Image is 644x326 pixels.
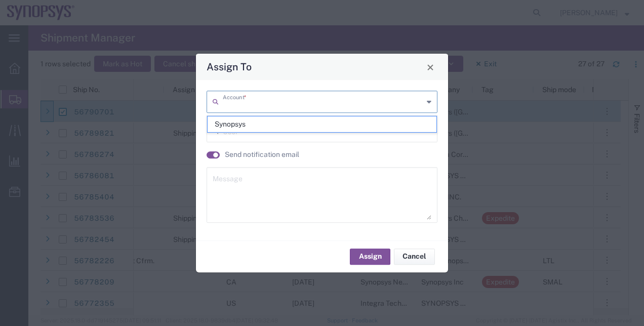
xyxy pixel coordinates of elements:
[208,116,437,132] span: Synopsys
[225,149,299,160] label: Send notification email
[423,60,437,74] button: Close
[350,249,390,265] button: Assign
[207,60,252,74] h4: Assign To
[394,249,435,265] button: Cancel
